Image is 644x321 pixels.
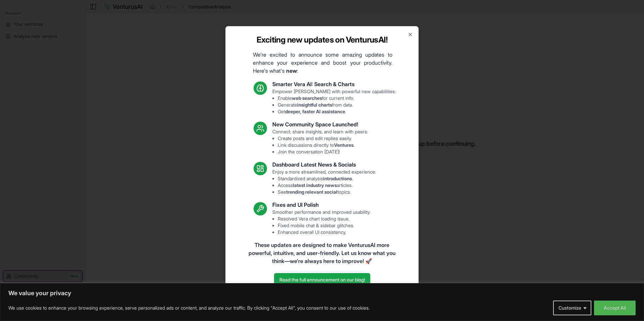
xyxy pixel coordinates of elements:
strong: insightful charts [297,102,332,108]
strong: deeper, faster AI assistance [285,109,345,114]
li: See topics. [278,189,376,195]
p: Empower [PERSON_NAME] with powerful new capabilities: [272,88,396,115]
li: Fixed mobile chat & sidebar glitches. [278,222,371,229]
li: Access articles. [278,182,376,189]
li: Enhanced overall UI consistency. [278,229,371,236]
li: Link discussions directly to . [278,142,368,148]
li: Join the conversation [DATE]! [278,148,368,155]
li: Resolved Vera chart loading issue. [278,215,371,222]
h3: New Community Space Launched! [272,120,368,128]
strong: trending relevant social [286,189,337,195]
p: These updates are designed to make VenturusAI more powerful, intuitive, and user-friendly. Let us... [247,241,397,265]
li: Enable for current info. [278,95,396,102]
h3: Fixes and UI Polish [272,201,371,209]
li: Get . [278,108,396,115]
strong: web searches [292,95,322,101]
strong: latest industry news [293,182,337,188]
strong: introductions [323,176,352,181]
li: Standardized analysis . [278,175,376,182]
p: Enjoy a more streamlined, connected experience: [272,169,376,195]
li: Create posts and edit replies easily. [278,135,368,142]
strong: Ventures [334,142,354,148]
p: We're excited to announce some amazing updates to enhance your experience and boost your producti... [248,51,398,75]
h3: Dashboard Latest News & Socials [272,160,376,169]
p: Smoother performance and improved usability: [272,209,371,236]
p: Connect, share insights, and learn with peers: [272,128,368,155]
strong: new [286,67,297,74]
a: Read the full announcement on our blog! [274,273,370,286]
li: Generate from data. [278,102,396,108]
h2: Exciting new updates on VenturusAI! [257,35,387,45]
h3: Smarter Vera AI: Search & Charts [272,80,396,88]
